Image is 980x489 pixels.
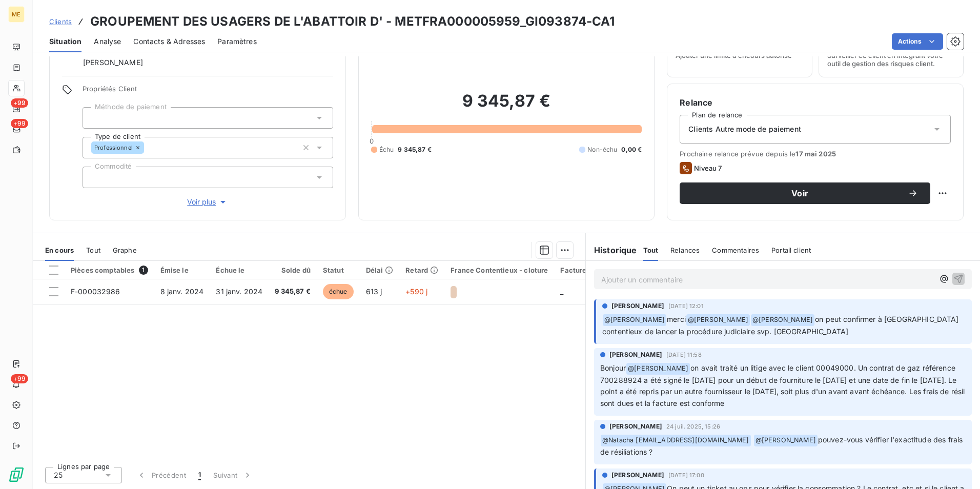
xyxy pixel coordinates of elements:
span: Niveau 7 [694,164,722,172]
span: Commentaires [712,246,759,254]
span: 17 mai 2025 [795,150,836,158]
span: @ [PERSON_NAME] [686,314,750,326]
span: Relances [670,246,700,254]
div: Statut [323,266,354,274]
span: on peut confirmer à [GEOGRAPHIC_DATA] contentieux de lancer la procédure judiciaire svp. [GEOGRAP... [602,315,961,336]
span: Situation [49,36,81,47]
span: [PERSON_NAME] [609,350,662,359]
iframe: Intercom live chat [945,454,970,479]
span: [PERSON_NAME] [611,471,664,480]
span: Bonjour [600,363,626,372]
span: on avait traité un litige avec le client 00049000. Un contrat de gaz référence 700288924 a été si... [600,363,967,408]
span: @ Natacha [EMAIL_ADDRESS][DOMAIN_NAME] [601,435,751,446]
h6: Relance [680,96,951,109]
span: 31 janv. 2024 [216,287,262,296]
div: Facture / Echéancier [560,266,630,274]
span: [DATE] 12:01 [668,303,704,309]
h6: Historique [586,244,637,256]
span: +99 [11,119,28,128]
button: Actions [892,33,943,50]
span: +590 j [405,287,427,296]
span: F-000032986 [71,287,120,296]
span: Portail client [771,246,811,254]
span: Surveiller ce client en intégrant votre outil de gestion des risques client. [827,51,955,68]
input: Ajouter une valeur [144,143,152,152]
span: Échu [379,145,394,154]
span: 0 [370,137,374,145]
span: Propriétés Client [83,85,333,99]
button: Voir plus [83,196,333,208]
span: _ [560,287,563,296]
span: [PERSON_NAME] [609,422,662,431]
span: Graphe [113,246,137,254]
span: 9 345,87 € [398,145,432,154]
span: Clients Autre mode de paiement [688,124,801,134]
input: Ajouter une valeur [91,113,99,123]
button: Voir [680,182,930,204]
span: [DATE] 17:00 [668,472,704,478]
span: Prochaine relance prévue depuis le [680,150,951,158]
span: Analyse [94,36,121,47]
span: En cours [45,246,74,254]
span: Paramètres [217,36,257,47]
h3: GROUPEMENT DES USAGERS DE L'ABATTOIR D' - METFRA000005959_GI093874-CA1 [90,12,615,31]
span: @ [PERSON_NAME] [603,314,666,326]
span: [PERSON_NAME] [611,301,664,311]
button: Précédent [130,464,192,486]
span: 24 juil. 2025, 15:26 [666,423,720,430]
span: 613 j [366,287,382,296]
span: @ [PERSON_NAME] [754,435,818,446]
span: @ [PERSON_NAME] [626,363,690,375]
div: Émise le [160,266,204,274]
span: Tout [86,246,100,254]
span: Contacts & Adresses [133,36,205,47]
span: 25 [54,470,63,480]
div: Échue le [216,266,262,274]
div: ME [8,6,25,23]
span: Clients [49,17,72,26]
h2: 9 345,87 € [371,91,642,121]
span: Voir [692,189,908,197]
div: Pièces comptables [71,266,148,275]
span: échue [323,284,354,299]
span: [DATE] 11:58 [666,352,702,358]
img: Logo LeanPay [8,466,25,483]
span: Professionnel [94,145,133,151]
span: 0,00 € [621,145,642,154]
span: Voir plus [187,197,228,207]
span: 1 [198,470,201,480]
span: [PERSON_NAME] [83,57,143,68]
span: 8 janv. 2024 [160,287,204,296]
div: France Contentieux - cloture [451,266,548,274]
span: Tout [643,246,659,254]
input: Ajouter une valeur [91,173,99,182]
span: 1 [139,266,148,275]
span: @ [PERSON_NAME] [751,314,814,326]
div: Délai [366,266,394,274]
span: merci [667,315,686,323]
span: +99 [11,98,28,108]
span: +99 [11,374,28,383]
button: 1 [192,464,207,486]
span: 9 345,87 € [275,287,311,297]
button: Suivant [207,464,259,486]
span: Non-échu [587,145,617,154]
div: Retard [405,266,438,274]
div: Solde dû [275,266,311,274]
a: Clients [49,16,72,27]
